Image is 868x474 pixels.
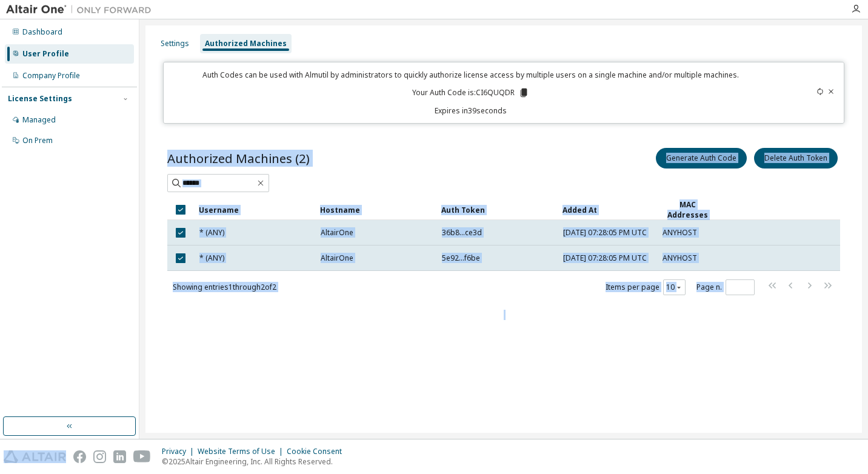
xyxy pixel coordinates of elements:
div: Privacy [162,447,198,456]
span: ANYHOST [663,228,697,238]
span: 36b8...ce3d [442,228,482,238]
p: Auth Codes can be used with Almutil by administrators to quickly authorize license access by mult... [171,70,770,80]
span: [DATE] 07:28:05 PM UTC [563,253,647,263]
span: 5e92...f6be [442,253,480,263]
span: AltairOne [321,228,353,238]
img: youtube.svg [133,450,151,463]
span: * (ANY) [199,253,224,263]
img: Altair One [6,4,158,16]
div: User Profile [22,49,69,59]
span: Items per page [606,279,686,295]
div: Website Terms of Use [198,447,287,456]
span: Authorized Machines (2) [167,150,310,167]
p: © 2025 Altair Engineering, Inc. All Rights Reserved. [162,456,349,467]
p: Expires in 39 seconds [171,105,770,116]
span: [DATE] 07:28:05 PM UTC [563,228,647,238]
div: Company Profile [22,71,80,81]
div: MAC Addresses [662,199,713,220]
div: On Prem [22,136,53,145]
div: License Settings [8,94,72,104]
img: altair_logo.svg [4,450,66,463]
div: Dashboard [22,27,62,37]
p: Your Auth Code is: CI6QUQDR [412,87,529,98]
div: Auth Token [441,200,553,219]
button: 10 [666,282,683,292]
img: linkedin.svg [113,450,126,463]
img: facebook.svg [73,450,86,463]
div: Managed [22,115,56,125]
img: instagram.svg [93,450,106,463]
div: Cookie Consent [287,447,349,456]
button: Generate Auth Code [656,148,747,169]
span: Showing entries 1 through 2 of 2 [173,282,276,292]
span: * (ANY) [199,228,224,238]
button: Delete Auth Token [754,148,838,169]
div: Authorized Machines [205,39,287,48]
div: Username [199,200,310,219]
span: ANYHOST [663,253,697,263]
span: AltairOne [321,253,353,263]
div: Hostname [320,200,432,219]
div: Settings [161,39,189,48]
div: Added At [563,200,652,219]
span: Page n. [696,279,755,295]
